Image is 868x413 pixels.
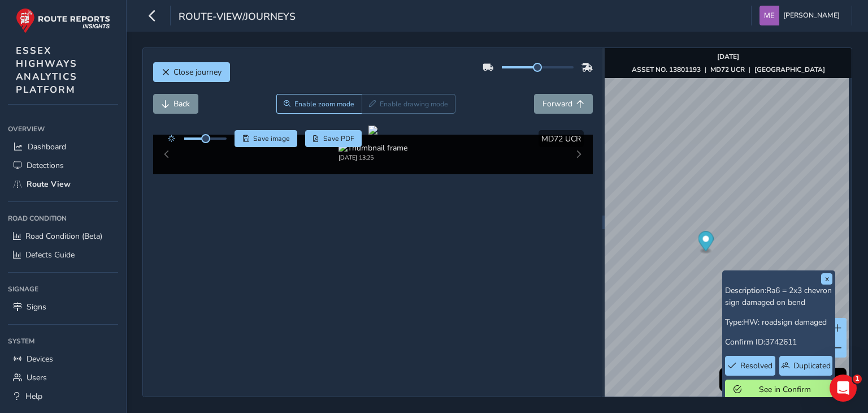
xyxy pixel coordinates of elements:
img: Thumbnail frame [338,143,407,153]
span: Help [25,391,42,402]
a: Dashboard [8,137,118,156]
span: Ra6 = 2x3 chevron sign damaged on bend [725,285,832,308]
button: PDF [305,130,362,147]
button: Zoom [276,94,362,114]
span: 1 [853,375,862,384]
span: Detections [27,160,64,171]
a: Users [8,368,118,387]
strong: [DATE] [717,52,739,61]
div: Signage [8,281,118,298]
span: Duplicated [793,360,831,371]
div: [DATE] 13:25 [338,153,407,162]
strong: [GEOGRAPHIC_DATA] [754,65,825,74]
a: Signs [8,298,118,316]
a: Detections [8,156,118,175]
strong: ASSET NO. 13801193 [632,65,701,74]
div: System [8,333,118,350]
button: [PERSON_NAME] [759,6,844,25]
span: Save image [253,134,290,143]
button: Duplicated [779,356,832,376]
a: Road Condition (Beta) [8,227,118,246]
a: Defects Guide [8,246,118,264]
iframe: Intercom live chat [830,375,857,402]
span: Forward [542,98,572,109]
span: [PERSON_NAME] [783,6,840,25]
span: See in Confirm [745,384,824,395]
span: Devices [27,354,53,364]
span: Close journey [173,67,222,78]
span: Defects Guide [25,249,75,260]
span: Users [27,372,47,383]
span: Signs [27,302,46,312]
span: HW: roadsign damaged [743,317,827,328]
button: Save [235,130,297,147]
img: diamond-layout [759,6,779,25]
button: Forward [534,94,593,114]
span: Dashboard [28,141,66,152]
div: Overview [8,121,118,137]
span: Road Condition (Beta) [25,231,102,242]
button: Close journey [153,62,230,82]
a: Devices [8,350,118,368]
p: Description: [725,285,832,308]
span: route-view/journeys [179,10,296,25]
span: MD72 UCR [541,134,581,144]
p: Confirm ID: [725,336,832,348]
button: Back [153,94,198,114]
a: Route View [8,175,118,193]
span: Resolved [740,360,772,371]
p: Type: [725,316,832,328]
button: See in Confirm [725,380,832,399]
a: Help [8,387,118,406]
span: 3742611 [765,337,797,347]
span: Enable zoom mode [294,100,354,109]
span: Save PDF [323,134,354,143]
span: Back [173,98,190,109]
button: Resolved [725,356,775,376]
span: ESSEX HIGHWAYS ANALYTICS PLATFORM [16,44,77,96]
strong: MD72 UCR [710,65,745,74]
div: | | [632,65,825,74]
span: Route View [27,179,71,190]
div: Road Condition [8,210,118,227]
div: Map marker [698,231,714,255]
img: rr logo [16,8,110,33]
button: x [821,273,832,285]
